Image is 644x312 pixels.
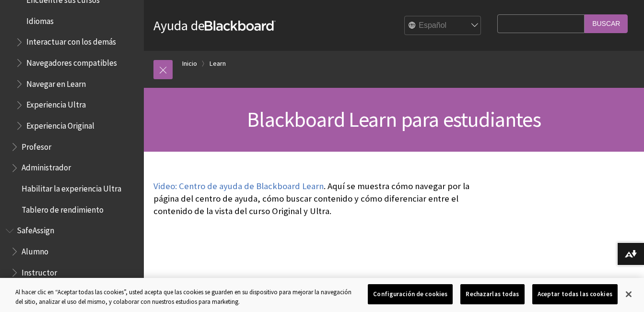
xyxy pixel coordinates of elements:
[405,16,481,36] select: Site Language Selector
[26,118,94,131] span: Experiencia Original
[205,21,276,31] strong: Blackboard
[618,284,639,305] button: Cerrar
[26,13,54,26] span: Idiomas
[15,288,354,306] div: Al hacer clic en “Aceptar todas las cookies”, usted acepta que las cookies se guarden en su dispo...
[585,14,628,33] input: Buscar
[22,160,71,173] span: Administrador
[247,106,541,132] span: Blackboard Learn para estudiantes
[6,223,138,302] nav: Book outline for Blackboard SafeAssign
[153,180,324,192] a: Video: Centro de ayuda de Blackboard Learn
[22,180,121,193] span: Habilitar la experiencia Ultra
[22,243,48,256] span: Alumno
[153,17,276,34] a: Ayuda deBlackboard
[17,223,54,236] span: SafeAssign
[532,284,618,304] button: Aceptar todas las cookies
[26,76,86,89] span: Navegar en Learn
[210,58,226,70] a: Learn
[26,97,86,110] span: Experiencia Ultra
[26,34,116,47] span: Interactuar con los demás
[368,284,453,304] button: Configuración de cookies
[22,202,104,215] span: Tablero de rendimiento
[153,180,492,218] p: . Aquí se muestra cómo navegar por la página del centro de ayuda, cómo buscar contenido y cómo di...
[22,264,57,277] span: Instructor
[460,284,524,304] button: Rechazarlas todas
[22,139,51,152] span: Profesor
[182,58,197,70] a: Inicio
[26,55,117,68] span: Navegadores compatibles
